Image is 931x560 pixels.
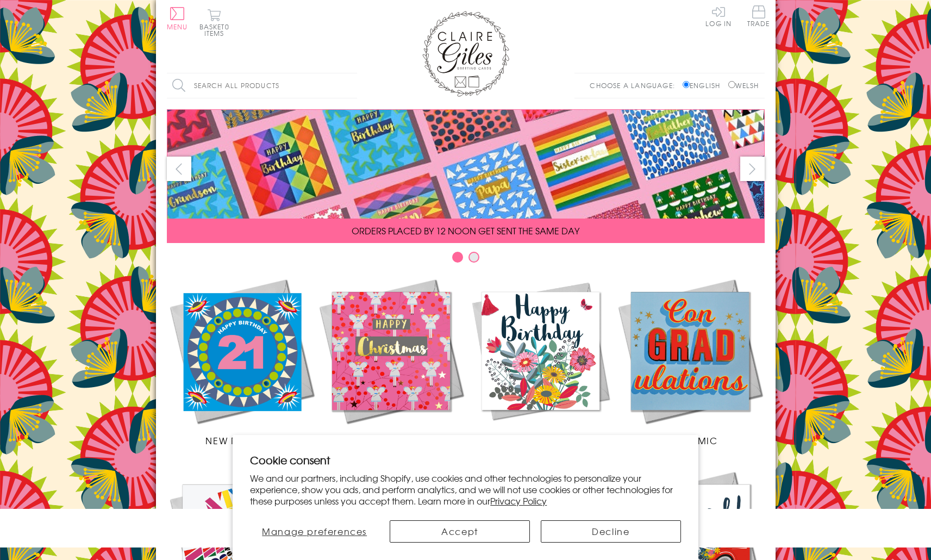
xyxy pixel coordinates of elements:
button: Manage preferences [250,520,379,543]
input: Search all products [167,73,357,98]
p: Choose a language: [590,80,680,90]
span: Menu [167,22,188,32]
span: ORDERS PLACED BY 12 NOON GET SENT THE SAME DAY [352,224,579,237]
button: Basket0 items [199,9,229,36]
button: Decline [541,520,681,543]
label: English [683,80,726,90]
span: Christmas [363,434,418,447]
input: English [683,81,690,88]
a: Birthdays [466,276,615,447]
span: Trade [747,5,770,27]
a: Privacy Policy [490,494,547,507]
span: Academic [662,434,718,447]
button: prev [167,157,191,181]
a: Christmas [316,276,466,447]
button: Accept [390,520,530,543]
input: Welsh [728,81,735,88]
div: Carousel Pagination [167,251,765,268]
span: Manage preferences [262,525,367,538]
h2: Cookie consent [250,452,681,468]
span: Birthdays [514,434,566,447]
p: We and our partners, including Shopify, use cookies and other technologies to personalize your ex... [250,472,681,506]
button: Menu [167,7,188,30]
button: next [740,157,765,181]
input: Search [346,73,357,98]
a: Log In [705,5,732,27]
a: Academic [615,276,765,447]
span: 0 items [204,22,229,38]
label: Welsh [728,80,759,90]
button: Carousel Page 1 (Current Slide) [452,252,463,263]
a: New Releases [167,276,316,447]
button: Carousel Page 2 [468,252,479,263]
img: Claire Giles Greetings Cards [422,11,509,97]
span: New Releases [205,434,277,447]
a: Trade [747,5,770,29]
